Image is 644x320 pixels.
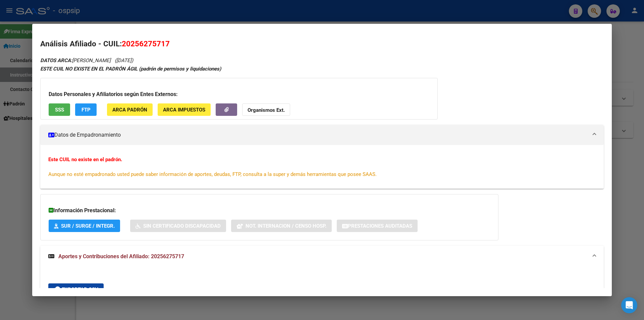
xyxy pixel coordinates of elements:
button: Organismos Ext. [242,103,290,116]
div: Open Intercom Messenger [621,297,637,313]
button: ARCA Impuestos [158,103,211,116]
div: Datos de Empadronamiento [40,145,604,189]
button: Exportar CSV [48,283,104,295]
span: SUR / SURGE / INTEGR. [61,223,115,229]
span: ([DATE]) [115,57,133,63]
button: SSS [49,103,70,116]
span: [PERSON_NAME] [40,57,111,63]
button: Sin Certificado Discapacidad [130,220,226,232]
span: ARCA Padrón [112,107,147,113]
button: Not. Internacion / Censo Hosp. [231,220,332,232]
h3: Datos Personales y Afiliatorios según Entes Externos: [49,90,429,98]
strong: ESTE CUIL NO EXISTE EN EL PADRÓN ÁGIL (padrón de permisos y liquidaciones) [40,66,221,72]
mat-panel-title: Datos de Empadronamiento [48,131,588,139]
button: FTP [75,103,97,116]
span: Prestaciones Auditadas [348,223,412,229]
span: 20256275717 [122,39,170,48]
span: Not. Internacion / Censo Hosp. [246,223,326,229]
strong: DATOS ARCA: [40,57,72,63]
strong: Organismos Ext. [248,107,285,113]
strong: Este CUIL no existe en el padrón. [48,156,122,163]
button: Prestaciones Auditadas [337,220,418,232]
span: Aportes y Contribuciones del Afiliado: 20256275717 [58,253,184,260]
span: ARCA Impuestos [163,107,205,113]
h2: Análisis Afiliado - CUIL: [40,38,604,50]
span: FTP [82,107,91,113]
mat-icon: cloud_download [54,285,62,293]
h3: Información Prestacional: [49,207,490,215]
mat-expansion-panel-header: Datos de Empadronamiento [40,125,604,145]
span: Exportar CSV [54,286,98,292]
span: Aunque no esté empadronado usted puede saber información de aportes, deudas, FTP, consulta a la s... [48,171,377,177]
mat-expansion-panel-header: Aportes y Contribuciones del Afiliado: 20256275717 [40,246,604,267]
button: ARCA Padrón [107,103,153,116]
span: SSS [55,107,64,113]
span: Sin Certificado Discapacidad [143,223,221,229]
button: SUR / SURGE / INTEGR. [49,220,120,232]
